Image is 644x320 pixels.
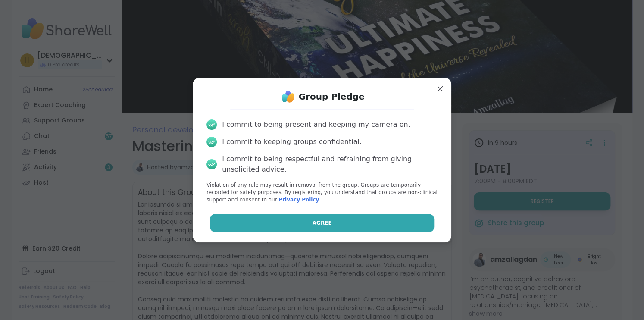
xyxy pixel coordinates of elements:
[206,182,438,203] p: Violation of any rule may result in removal from the group. Groups are temporarily recorded for s...
[278,197,319,203] a: Privacy Policy
[313,219,332,227] span: Agree
[280,88,297,105] img: ShareWell Logo
[222,119,410,130] div: I commit to being present and keeping my camera on.
[222,154,438,175] div: I commit to being respectful and refraining from giving unsolicited advice.
[222,137,362,147] div: I commit to keeping groups confidential.
[299,91,365,103] h1: Group Pledge
[210,214,435,232] button: Agree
